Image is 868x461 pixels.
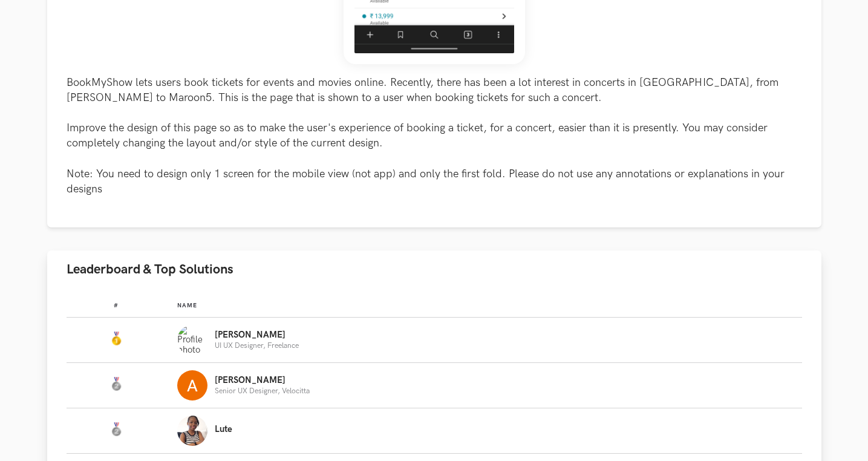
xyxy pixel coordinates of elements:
[67,261,233,278] span: Leaderboard & Top Solutions
[109,332,123,346] img: Gold Medal
[215,330,299,340] p: [PERSON_NAME]
[215,387,310,395] p: Senior UX Designer, Velocitta
[215,425,232,434] p: Lute
[109,422,123,437] img: Silver Medal
[177,302,197,309] span: Name
[215,342,299,350] p: UI UX Designer, Freelance
[109,377,123,391] img: Silver Medal
[215,376,310,385] p: [PERSON_NAME]
[47,250,821,289] button: Leaderboard & Top Solutions
[177,370,207,401] img: Profile photo
[67,75,802,197] p: BookMyShow lets users book tickets for events and movies online. Recently, there has been a lot i...
[67,292,802,454] table: Leaderboard
[177,416,207,446] img: Profile photo
[114,302,119,309] span: #
[177,325,207,355] img: Profile photo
